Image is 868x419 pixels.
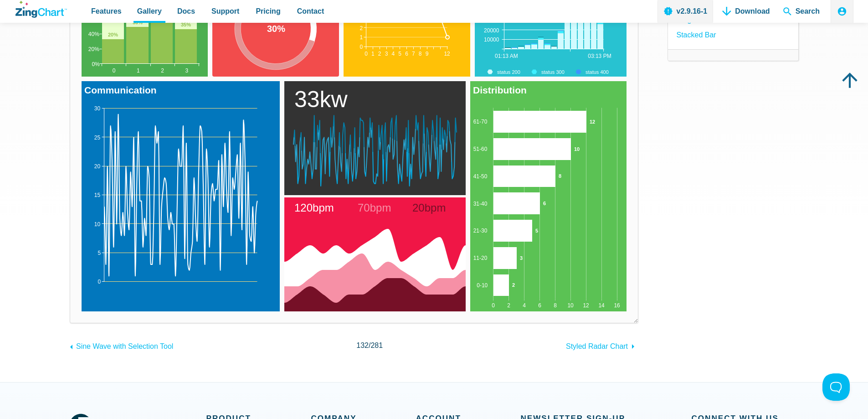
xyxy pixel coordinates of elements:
span: / [356,339,383,352]
a: ZingChart Logo. Click to return to the homepage [15,1,67,18]
tspan: 03:13 PM [588,53,611,59]
span: Support [211,5,239,17]
span: Sine Wave with Selection Tool [76,342,173,350]
span: Styled Radar Chart [566,342,628,350]
tspan: 3 [185,68,188,74]
tspan: 14 [598,303,605,309]
a: Sine Wave with Selection Tool [70,338,174,352]
iframe: Toggle Customer Support [822,373,850,401]
a: Stacked Bar [677,29,716,41]
a: Styled Radar Chart [566,338,638,352]
span: Gallery [137,5,162,17]
span: Features [91,5,122,17]
span: 281 [370,341,383,349]
tspan: 16 [614,303,620,309]
tspan: 12 [444,51,450,57]
span: Pricing [256,5,280,17]
tspan: 35% [181,22,191,27]
span: 132 [356,341,369,349]
span: Docs [177,5,195,17]
span: Contact [297,5,324,17]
